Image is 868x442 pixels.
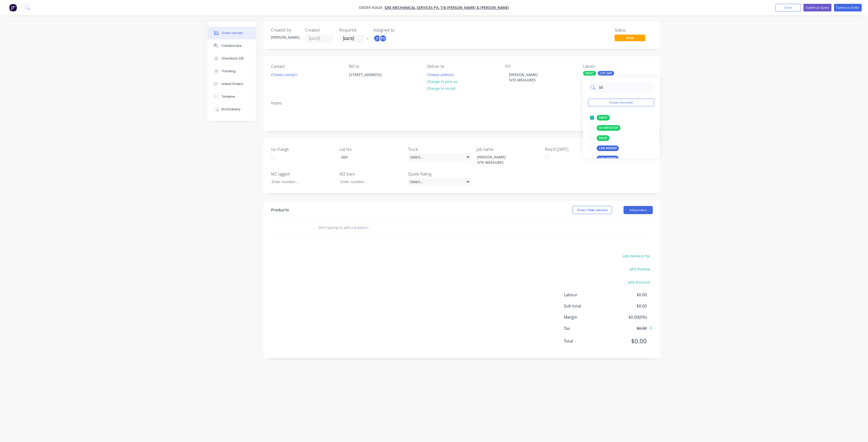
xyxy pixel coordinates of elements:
[609,325,647,331] span: $0.00
[625,279,653,286] button: add discount
[583,71,596,76] div: 50EXT
[408,153,472,161] div: Select...
[573,206,612,214] button: Show / Hide columns
[336,178,403,186] input: Enter number...
[424,71,457,78] button: Choose address
[373,35,381,42] div: jT
[424,85,458,92] button: Change to install
[222,82,244,86] div: Linked Orders
[222,56,244,61] div: Checklists 0/0
[222,69,236,73] div: Tracking
[340,146,403,152] label: Lot No
[597,156,619,161] div: LOT-#00750
[271,146,335,152] label: no charge
[271,28,299,33] div: Created by
[207,65,256,78] button: Tracking
[345,71,396,87] div: [STREET_ADDRESS]
[271,207,289,213] div: Products
[408,171,472,177] label: Quote Rating
[609,336,647,346] span: $0.00
[564,325,609,331] span: Tax
[615,35,645,41] span: Draft
[408,146,472,152] label: Truck
[424,78,460,85] button: Change to pick up
[564,338,609,344] span: Total
[588,135,612,142] button: 50INT
[598,71,614,76] div: LOT-369
[564,292,609,298] span: Labour
[624,206,653,214] button: Add product
[597,115,610,121] div: 50EXT
[599,82,652,92] input: Search labels
[222,107,241,112] div: Profitability
[336,153,400,161] div: -369
[427,64,497,69] div: Deliver to
[564,314,609,320] span: Margin
[620,253,653,259] button: add delivery fee
[373,35,387,42] button: jTPO
[339,28,367,33] div: Required
[776,4,801,11] button: Close
[359,5,385,10] span: Order #2828 -
[379,35,387,42] div: PO
[564,303,609,309] span: Sub total
[305,28,333,33] div: Created
[597,145,619,151] div: LOR-#00950
[271,101,653,106] div: Notes
[588,155,621,162] button: LOT-#00750
[588,124,623,131] button: 50 VAPASTOP
[597,135,610,141] div: 50INT
[834,4,862,11] button: Submit as Order
[268,178,335,186] input: Enter number...
[271,35,299,40] div: [PERSON_NAME]
[609,292,647,298] span: $0.00
[222,94,235,99] div: Timeline
[207,39,256,52] button: Collaborate
[349,71,391,78] div: [STREET_ADDRESS]
[207,78,256,90] button: Linked Orders
[615,28,653,33] div: Status
[9,4,17,11] img: Factory
[349,64,419,69] div: Bill to
[804,4,832,11] button: Submit as Quote
[385,5,509,10] a: GRE Mechanical Services P/L t/a [PERSON_NAME] & [PERSON_NAME]
[627,266,653,272] button: add markup
[373,28,424,33] div: Assigned to
[588,114,612,121] button: 50EXT
[588,99,654,106] button: Create new label
[588,145,621,152] button: LOR-#00950
[271,64,341,69] div: Contact
[583,64,653,69] div: Labels
[408,178,472,186] div: Select...
[545,146,609,152] label: Req'd [DATE]
[609,303,647,309] span: $0.00
[207,52,256,65] button: Checklists 0/0
[207,103,256,116] button: Profitability
[505,71,542,89] div: [PERSON_NAME] SITE MEASURES
[207,90,256,103] button: Timeline
[268,71,300,78] button: Choose contact
[207,27,256,39] button: Order details
[597,125,621,131] div: 50 VAPASTOP
[340,171,403,177] label: M2 bare
[473,153,537,166] div: [PERSON_NAME] SITE MEASURES
[222,31,243,35] div: Order details
[477,146,540,152] label: Job name
[318,223,420,233] input: Start typing to add a product...
[609,314,647,320] span: $0.00 ( 0 %)
[222,43,242,48] div: Collaborate
[505,64,575,69] div: PO
[271,171,335,177] label: M2 lagged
